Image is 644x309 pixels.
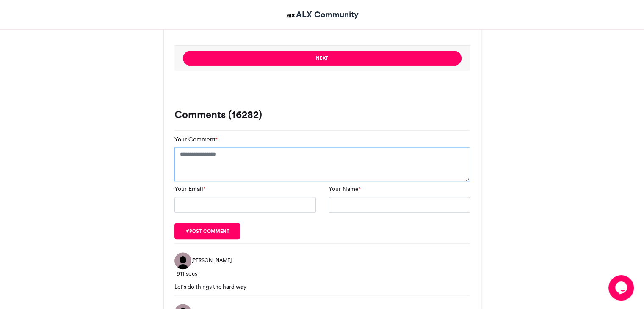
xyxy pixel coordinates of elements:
img: Anita [174,252,191,269]
button: Next [183,51,462,66]
div: Let's do things the hard way [174,282,470,291]
h3: Comments (16282) [174,110,470,120]
span: [PERSON_NAME] [191,257,232,264]
div: -911 secs [174,269,470,278]
label: Your Comment [174,135,218,144]
button: Post comment [174,223,240,239]
img: ALX Community [285,10,296,21]
iframe: chat widget [608,275,636,301]
label: Your Name [329,185,361,193]
a: ALX Community [285,8,359,21]
label: Your Email [174,185,205,193]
